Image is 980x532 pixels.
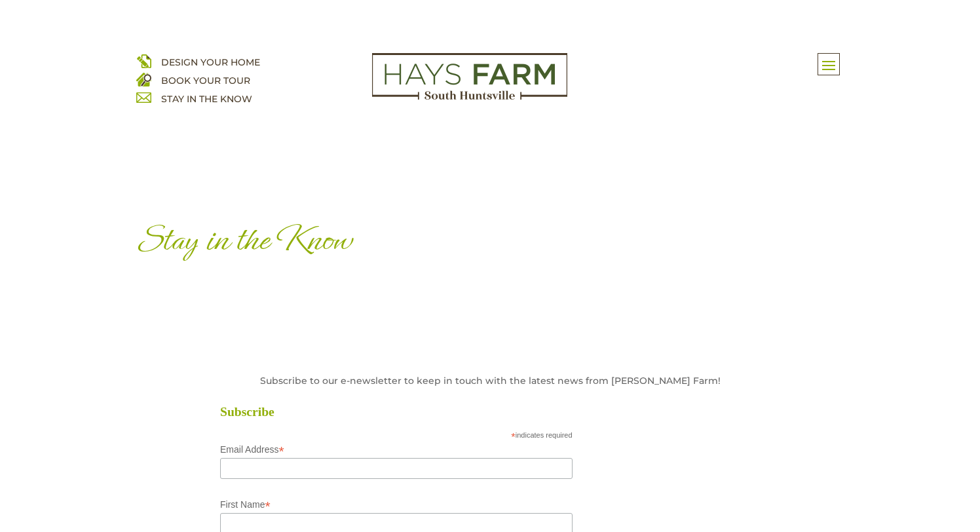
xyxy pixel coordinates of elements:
p: Subscribe to our e-newsletter to keep in touch with the latest news from [PERSON_NAME] Farm! [207,371,773,390]
img: design your home [136,53,151,68]
a: hays farm homes huntsville development [372,91,567,103]
a: BOOK YOUR TOUR [161,75,250,86]
h2: Subscribe [220,406,587,419]
label: First Name [220,495,573,511]
img: Logo [372,53,567,100]
a: STAY IN THE KNOW [161,93,252,105]
a: DESIGN YOUR HOME [161,56,260,68]
label: Email Address [220,440,573,456]
img: book your home tour [136,71,151,86]
h1: Stay in the Know [136,220,844,265]
div: indicates required [220,428,573,440]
